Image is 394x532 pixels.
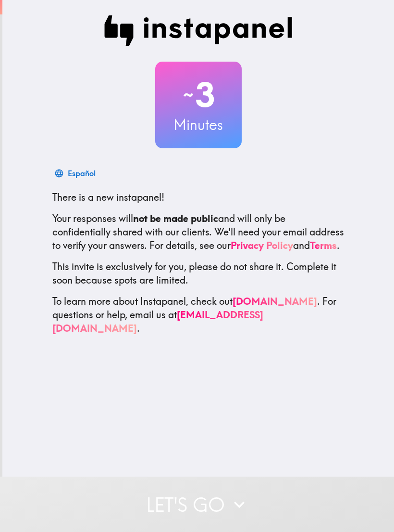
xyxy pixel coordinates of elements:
[52,164,99,183] button: Español
[233,295,317,307] a: [DOMAIN_NAME]
[52,191,164,203] span: There is a new instapanel!
[52,212,345,252] p: Your responses will and will only be confidentially shared with our clients. We'll need your emai...
[310,239,337,251] a: Terms
[52,309,263,334] a: [EMAIL_ADDRESS][DOMAIN_NAME]
[68,167,96,180] div: Español
[231,239,293,251] a: Privacy Policy
[104,15,293,46] img: Instapanel
[52,295,345,335] p: To learn more about Instapanel, check out . For questions or help, email us at .
[155,75,242,115] h2: 3
[133,212,218,224] b: not be made public
[52,260,345,287] p: This invite is exclusively for you, please do not share it. Complete it soon because spots are li...
[155,115,242,135] h3: Minutes
[182,80,195,109] span: ~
